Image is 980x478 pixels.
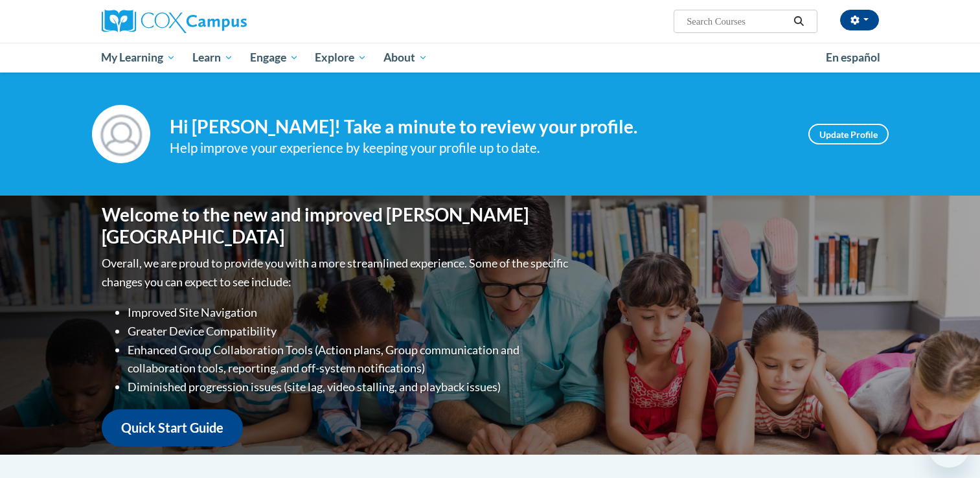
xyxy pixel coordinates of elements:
p: Overall, we are proud to provide you with a more streamlined experience. Some of the specific cha... [102,254,571,291]
div: Main menu [82,43,898,73]
span: About [383,50,427,65]
a: My Learning [93,43,185,73]
span: Explore [315,50,367,65]
span: Learn [192,50,233,65]
a: Engage [242,43,307,73]
span: My Learning [101,50,176,65]
a: En español [817,44,889,71]
a: Learn [184,43,242,73]
button: Search [789,14,808,29]
a: Quick Start Guide [102,409,243,446]
li: Diminished progression issues (site lag, video stalling, and playback issues) [128,378,571,396]
button: Account Settings [840,10,879,30]
a: About [375,43,436,73]
li: Improved Site Navigation [128,303,571,322]
img: Cox Campus [102,10,247,33]
a: Update Profile [808,124,889,144]
li: Enhanced Group Collaboration Tools (Action plans, Group communication and collaboration tools, re... [128,341,571,378]
h4: Hi [PERSON_NAME]! Take a minute to review your profile. [170,116,789,138]
span: Engage [250,50,299,65]
a: Explore [306,43,375,73]
a: Cox Campus [102,10,348,33]
span: En español [826,51,880,64]
input: Search Courses [685,14,789,29]
h1: Welcome to the new and improved [PERSON_NAME][GEOGRAPHIC_DATA] [102,204,571,247]
img: Profile Image [92,105,150,163]
iframe: Button to launch messaging window [928,426,970,468]
div: Help improve your experience by keeping your profile up to date. [170,137,789,159]
li: Greater Device Compatibility [128,322,571,341]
